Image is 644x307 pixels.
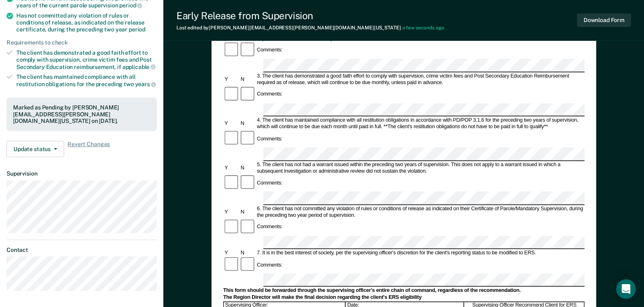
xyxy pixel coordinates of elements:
[256,206,585,219] div: 6. The client has not committed any violation of rules or conditions of release as indicated on t...
[129,26,145,33] span: period
[402,25,444,31] span: a few seconds ago
[67,141,110,157] span: Revert Changes
[239,250,256,256] div: N
[16,49,157,70] div: The client has demonstrated a good faith effort to comply with supervision, crime victim fees and...
[577,13,631,27] button: Download Form
[176,10,444,22] div: Early Release from Supervision
[7,141,64,157] button: Update status
[223,76,239,83] div: Y
[256,224,284,231] div: Comments:
[16,12,157,33] div: Has not committed any violation of rules or conditions of release, as indicated on the release ce...
[256,162,585,175] div: 5. The client has not had a warrant issued within the preceding two years of supervision. This do...
[256,136,284,142] div: Comments:
[239,165,256,171] div: N
[223,250,239,256] div: Y
[123,64,156,70] span: applicable
[239,209,256,216] div: N
[7,247,157,254] dt: Contact
[223,165,239,171] div: Y
[176,25,444,31] div: Last edited by [PERSON_NAME][EMAIL_ADDRESS][PERSON_NAME][DOMAIN_NAME][US_STATE]
[223,120,239,127] div: Y
[223,288,584,294] div: This form should be forwarded through the supervising officer's entire chain of command, regardle...
[223,295,584,301] div: The Region Director will make the final decision regarding the client's ERS eligibility
[119,2,142,9] span: period
[616,279,636,299] div: Open Intercom Messenger
[256,250,585,256] div: 7. It is in the best interest of society, per the supervising officer's discretion for the client...
[13,104,150,125] div: Marked as Pending by [PERSON_NAME][EMAIL_ADDRESS][PERSON_NAME][DOMAIN_NAME][US_STATE] on [DATE].
[256,117,585,130] div: 4. The client has maintained compliance with all restitution obligations in accordance with PD/PO...
[239,76,256,83] div: N
[256,180,284,187] div: Comments:
[223,209,239,216] div: Y
[256,262,284,268] div: Comments:
[7,39,157,46] div: Requirements to check
[7,170,157,177] dt: Supervision
[256,47,284,54] div: Comments:
[256,91,284,98] div: Comments:
[135,81,156,87] span: years
[256,73,585,86] div: 3. The client has demonstrated a good faith effort to comply with supervision, crime victim fees ...
[16,73,157,87] div: The client has maintained compliance with all restitution obligations for the preceding two
[239,120,256,127] div: N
